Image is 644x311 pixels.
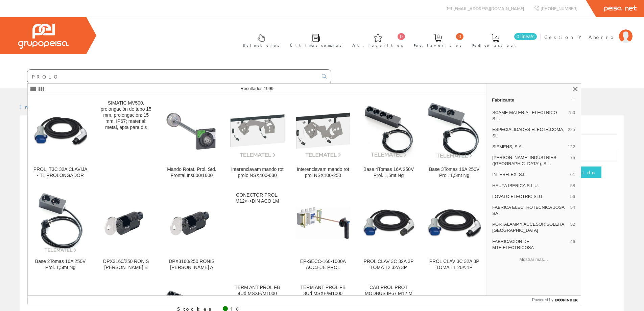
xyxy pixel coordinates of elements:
span: 56 [570,194,575,200]
span: 0 [398,33,405,40]
span: 54 [570,204,575,217]
a: DPX3160/250 RONIS MAND PROL A DPX3160/250 RONIS [PERSON_NAME] A [159,187,224,279]
div: Mando Rotat. Prol. Std. Frontal Ins800/1600 [164,166,219,179]
a: Gestion Y Ahorro [544,28,633,35]
span: HAUPA IBERICA S.L.U. [492,183,568,189]
a: Mando Rotat. Prol. Std. Frontal Ins800/1600 Mando Rotat. Prol. Std. Frontal Ins800/1600 [159,95,224,186]
span: Últimas compras [290,42,342,49]
a: SIMATIC MV500, prolongación de tubo 15 mm, prolongación: 15 mm, IP67; material: metal, apta para dis [93,95,159,186]
div: TERM ANT PROL FB 4Ud MSXE/M1000 (630A) [230,285,285,303]
div: DPX3160/250 RONIS [PERSON_NAME] A [164,259,219,271]
span: Gestion Y Ahorro [544,34,616,40]
span: SCAME MATERIAL ELECTRICO S.L. [492,110,565,122]
img: Interenclavam mando rot prol NSX100-250 [296,103,350,158]
a: PROL CLAV 3C 32A 3P TOMA T2 32A 3P PROL CLAV 3C 32A 3P TOMA T2 32A 3P [356,187,421,279]
img: Base 4Tomas 16A 250V Prol. 1,5mt Ng [361,104,416,158]
span: 1999 [264,86,273,91]
span: Art. favoritos [352,42,403,49]
a: Selectores [236,28,283,51]
div: EP-SECC-160-1000A ACC.EJE PROL [296,259,350,271]
a: Base 3Tomas 16A 250V Prol. 1,5mt Ng Base 3Tomas 16A 250V Prol. 1,5mt Ng [422,95,487,186]
span: ESPECIALIDADES ELECTR.COMA, SL [492,127,565,139]
span: 52 [570,221,575,234]
span: [PHONE_NUMBER] [541,5,577,11]
div: Base 4Tomas 16A 250V Prol. 1,5mt Ng [361,166,416,179]
span: 75 [570,155,575,167]
img: Grupo Peisa [18,24,69,49]
span: FABRICACION DE MTE.ELECTRICOSA [492,239,568,251]
a: Últimas compras [283,28,345,51]
div: DPX3160/250 RONIS [PERSON_NAME] B [99,259,153,271]
a: DPX3160/250 RONIS MAND PROL B DPX3160/250 RONIS [PERSON_NAME] B [93,187,159,279]
button: Mostrar más… [489,254,578,265]
div: CAB PROL PROT MODBUS IP67 M12 M 2M [361,285,416,303]
a: Fabricante [486,94,581,105]
a: EP-SECC-160-1000A ACC.EJE PROL EP-SECC-160-1000A ACC.EJE PROL [290,187,356,279]
img: Base 2Tomas 16A 250V Prol. 1,5mt Ng [36,192,85,253]
a: Interenclavam mando rot prolo NSX400-630 Interenclavam mando rot prolo NSX400-630 [225,95,290,186]
img: EP-SECC-160-1000A ACC.EJE PROL [296,207,350,239]
img: PROL CLAV 3C 32A 3P TOMA T2 32A 3P [361,196,416,250]
div: PROL. T3C 32A CLAVIJA - T1 PROLONGADOR [33,166,88,179]
div: Base 3Tomas 16A 250V Prol. 1,5mt Ng [427,166,481,179]
img: Mando Rotat. Prol. Std. Frontal Ins800/1600 [164,103,219,158]
a: Inicio [20,104,49,110]
span: PORTALAMP.Y ACCESOR.SOLERA, [GEOGRAPHIC_DATA] [492,221,568,234]
span: 61 [570,172,575,178]
img: DPX3160/250 RONIS MAND PROL A [164,196,219,250]
span: Selectores [243,42,280,49]
span: [PERSON_NAME] INDUSTRIES ([GEOGRAPHIC_DATA]), S.L. [492,155,568,167]
div: Base 2Tomas 16A 250V Prol. 1,5mt Ng [33,259,88,271]
img: DPX3160/250 RONIS MAND PROL B [99,196,153,250]
span: LOVATO ELECTRIC SLU [492,194,568,200]
img: PROL. T3C 32A CLAVIJA - T1 PROLONGADOR [33,103,88,158]
span: 225 [568,127,575,139]
a: Interenclavam mando rot prol NSX100-250 Interenclavam mando rot prol NSX100-250 [290,95,356,186]
img: Interenclavam mando rot prolo NSX400-630 [230,103,285,158]
span: Powered by [532,297,553,303]
span: 58 [570,183,575,189]
div: Interenclavam mando rot prolo NSX400-630 [230,166,285,179]
div: PROL CLAV 3C 32A 3P TOMA T1 20A 1P [427,259,481,271]
input: Buscar ... [27,70,318,83]
span: 750 [568,110,575,122]
a: Powered by [532,296,581,304]
img: Base 3Tomas 16A 250V Prol. 1,5mt Ng [427,103,481,159]
a: PROL. T3C 32A CLAVIJA - T1 PROLONGADOR PROL. T3C 32A CLAVIJA - T1 PROLONGADOR [28,95,93,186]
span: Ped. favoritos [414,42,462,49]
a: Base 4Tomas 16A 250V Prol. 1,5mt Ng Base 4Tomas 16A 250V Prol. 1,5mt Ng [356,95,421,186]
span: SIEMENS, S.A. [492,144,565,150]
span: 0 [456,33,463,40]
div: SIMATIC MV500, prolongación de tubo 15 mm, prolongación: 15 mm, IP67; material: metal, apta para dis [99,100,153,131]
div: PROL CLAV 3C 32A 3P TOMA T2 32A 3P [361,259,416,271]
span: [EMAIL_ADDRESS][DOMAIN_NAME] [453,5,524,11]
div: TERM ANT PROL FB 3Ud MSXE/M1000 (630A) [296,285,350,303]
span: Pedido actual [472,42,518,49]
span: 122 [568,144,575,150]
a: CONECTOR PROL. M12<->DIN ACO 1M [225,187,290,279]
span: INTERFLEX, S.L. [492,172,568,178]
a: PROL CLAV 3C 32A 3P TOMA T1 20A 1P PROL CLAV 3C 32A 3P TOMA T1 20A 1P [422,187,487,279]
span: FABRICA ELECTROTECNICA JOSA SA [492,204,568,217]
span: Resultados: [240,86,273,91]
img: PROL CLAV 3C 32A 3P TOMA T1 20A 1P [427,196,481,250]
span: 46 [570,239,575,251]
a: Base 2Tomas 16A 250V Prol. 1,5mt Ng Base 2Tomas 16A 250V Prol. 1,5mt Ng [28,187,93,279]
span: 0 línea/s [514,33,537,40]
div: CONECTOR PROL. M12<->DIN ACO 1M [230,192,285,204]
div: Interenclavam mando rot prol NSX100-250 [296,166,350,179]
